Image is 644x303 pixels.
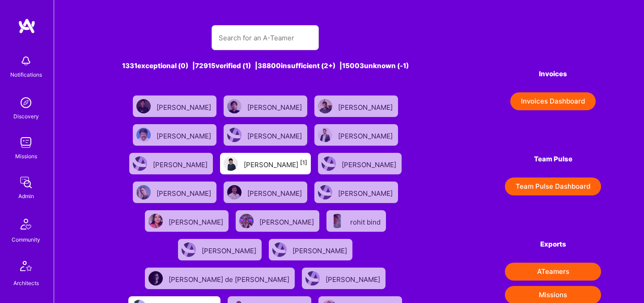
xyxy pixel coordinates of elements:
a: User Avatar[PERSON_NAME] [311,92,402,121]
div: Architects [13,278,39,288]
div: Discovery [13,112,39,121]
a: User Avatar[PERSON_NAME] [232,207,323,235]
img: User Avatar [227,128,241,142]
img: User Avatar [330,214,344,228]
div: [PERSON_NAME] [153,158,209,169]
img: User Avatar [148,214,163,228]
img: Architects [15,257,37,278]
img: discovery [17,94,35,112]
img: User Avatar [182,242,196,257]
div: [PERSON_NAME] [157,100,213,112]
div: 1331 exceptional (0) | 72915 verified (1) | 38800 insufficient (2+) | 15003 unknown (-1) [97,61,434,70]
button: ATeamers [505,263,601,281]
div: [PERSON_NAME] [338,129,394,141]
a: User Avatar[PERSON_NAME] de [PERSON_NAME] [141,264,298,293]
a: User Avatar[PERSON_NAME] [265,235,356,264]
img: User Avatar [305,271,320,286]
a: User Avatar[PERSON_NAME] [311,178,402,207]
a: User Avatar[PERSON_NAME] [129,121,220,149]
div: [PERSON_NAME] [259,215,316,227]
div: [PERSON_NAME] [202,244,258,255]
div: Notifications [10,70,42,79]
img: User Avatar [224,156,238,171]
a: User Avatar[PERSON_NAME][1] [216,149,314,178]
a: User Avatar[PERSON_NAME] [129,92,220,121]
div: Admin [18,191,34,201]
sup: [1] [300,159,307,166]
a: User Avatarrohit bind [323,207,390,235]
img: User Avatar [318,99,332,113]
a: User Avatar[PERSON_NAME] [298,264,389,293]
img: User Avatar [136,99,151,113]
a: User Avatar[PERSON_NAME] [174,235,265,264]
img: User Avatar [318,185,332,199]
div: [PERSON_NAME] [244,158,307,169]
img: logo [18,18,36,34]
div: [PERSON_NAME] [247,186,304,198]
a: User Avatar[PERSON_NAME] [311,121,402,149]
div: Missions [15,151,37,161]
h4: Exports [505,240,601,248]
img: User Avatar [136,185,151,199]
div: Community [12,235,40,244]
a: User Avatar[PERSON_NAME] [126,149,216,178]
img: Community [15,213,37,235]
img: admin teamwork [17,173,35,191]
div: [PERSON_NAME] [169,215,225,227]
input: Search for an A-Teamer [219,26,312,49]
div: [PERSON_NAME] [247,100,304,112]
h4: Team Pulse [505,155,601,163]
a: User Avatar[PERSON_NAME] [220,121,311,149]
div: [PERSON_NAME] de [PERSON_NAME] [169,273,291,284]
img: teamwork [17,134,35,151]
img: User Avatar [136,128,151,142]
h4: Invoices [505,70,601,78]
a: User Avatar[PERSON_NAME] [220,92,311,121]
button: Invoices Dashboard [510,92,596,110]
div: [PERSON_NAME] [292,244,349,255]
img: User Avatar [322,156,336,171]
a: Invoices Dashboard [505,92,601,110]
img: User Avatar [133,156,147,171]
img: User Avatar [148,271,163,286]
img: User Avatar [318,128,332,142]
img: User Avatar [227,99,241,113]
div: [PERSON_NAME] [338,100,394,112]
img: User Avatar [239,214,254,228]
a: User Avatar[PERSON_NAME] [314,149,405,178]
div: rohit bind [350,215,382,227]
a: User Avatar[PERSON_NAME] [141,207,232,235]
div: [PERSON_NAME] [326,273,382,284]
div: [PERSON_NAME] [342,158,398,169]
img: bell [17,52,35,70]
img: User Avatar [272,242,287,257]
button: Team Pulse Dashboard [505,177,601,195]
div: [PERSON_NAME] [338,186,394,198]
div: [PERSON_NAME] [247,129,304,141]
a: User Avatar[PERSON_NAME] [129,178,220,207]
div: [PERSON_NAME] [157,129,213,141]
a: User Avatar[PERSON_NAME] [220,178,311,207]
div: [PERSON_NAME] [157,186,213,198]
img: User Avatar [227,185,241,199]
